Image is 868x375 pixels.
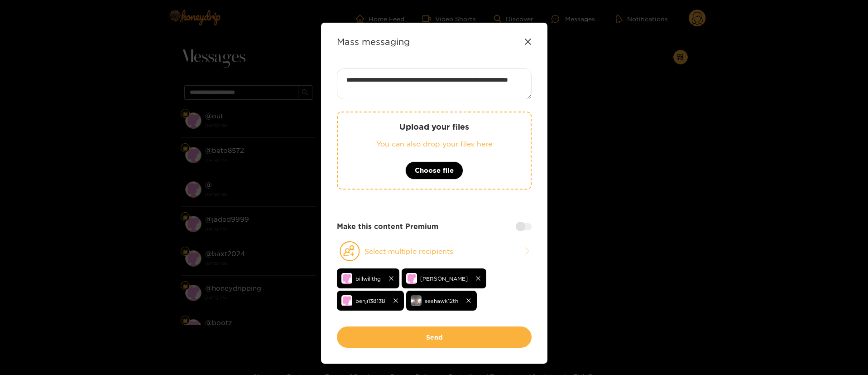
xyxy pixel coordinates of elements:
[411,295,422,306] img: 8a4e8-img_3262.jpeg
[355,296,385,306] span: benji138138
[356,139,513,149] p: You can also drop your files here
[405,161,463,180] button: Choose file
[425,296,458,306] span: seahawk12th
[337,326,532,348] button: Send
[337,36,410,47] strong: Mass messaging
[341,273,352,284] img: no-avatar.png
[406,273,417,284] img: no-avatar.png
[415,165,454,176] span: Choose file
[355,273,381,284] span: billwillthg
[420,273,468,284] span: [PERSON_NAME]
[337,241,532,262] button: Select multiple recipients
[337,221,438,232] strong: Make this content Premium
[356,122,513,132] p: Upload your files
[341,295,352,306] img: no-avatar.png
